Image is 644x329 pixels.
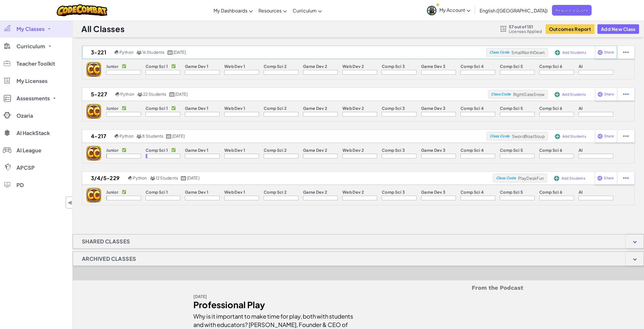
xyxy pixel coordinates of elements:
[193,301,354,309] div: Professional Play
[187,175,199,180] span: [DATE]
[555,92,560,97] img: IconAddStudents.svg
[137,92,142,97] img: MultipleUsers.png
[136,134,142,138] img: MultipleUsers.png
[82,132,487,141] a: 4-217 Python 8 Students [DATE]
[87,188,101,202] img: logo
[128,176,133,180] img: python.png
[258,8,282,14] span: Resources
[57,4,107,16] img: CodeCombat logo
[224,106,245,110] p: Web Dev 1
[211,3,256,18] a: My Dashboards
[303,64,327,69] p: Game Dev 2
[539,190,562,194] p: Comp Sci 6
[156,175,178,180] span: 12 Students
[597,92,603,97] img: IconShare_Purple.svg
[169,92,175,97] img: calendar.svg
[106,64,118,69] p: Junior
[185,148,208,152] p: Game Dev 1
[509,29,542,34] span: Licenses Applied
[460,190,484,194] p: Comp Sci 4
[303,190,327,194] p: Game Dev 2
[185,190,208,194] p: Game Dev 1
[539,148,562,152] p: Comp Sci 6
[122,106,126,110] p: ✅
[171,148,176,152] p: ✅
[490,134,509,138] span: Class Code
[518,175,544,181] span: PlayDeskFun
[122,190,126,194] p: ✅
[172,133,185,138] span: [DATE]
[146,64,168,69] p: Comp Sci 1
[133,175,147,180] span: Python
[604,93,614,96] span: Share
[150,176,155,180] img: MultipleUsers.png
[460,148,484,152] p: Comp Sci 4
[554,176,559,181] img: IconAddStudents.svg
[166,134,171,138] img: calendar.svg
[16,26,45,32] span: My Classes
[604,51,614,54] span: Share
[143,91,166,97] span: 22 Students
[73,252,145,266] h1: Archived Classes
[224,64,245,69] p: Web Dev 1
[82,90,488,99] a: 5-227 Python 22 Students [DATE]
[171,64,176,69] p: ✅
[115,92,120,97] img: python.png
[16,113,33,118] span: Ozaria
[82,90,114,99] h2: 5-227
[421,64,445,69] p: Game Dev 3
[477,3,551,18] a: English ([GEOGRAPHIC_DATA])
[224,148,245,152] p: Web Dev 1
[342,64,364,69] p: Web Dev 2
[303,106,327,110] p: Game Dev 2
[120,49,133,55] span: Python
[87,146,101,160] img: logo
[193,292,354,301] div: [DATE]
[546,24,595,34] button: Outcomes Report
[597,24,639,34] button: Add New Class
[489,51,509,54] span: Class Code
[491,93,511,96] span: Class Code
[511,50,545,55] span: SmallNorthDown
[264,106,287,110] p: Comp Sci 2
[264,64,287,69] p: Comp Sci 2
[552,5,592,16] span: Request a Quote
[597,50,603,55] img: IconShare_Purple.svg
[555,134,560,139] img: IconAddStudents.svg
[382,64,405,69] p: Comp Sci 3
[579,106,583,110] p: AI
[562,135,586,138] span: Add Students
[185,64,208,69] p: Game Dev 1
[500,190,523,194] p: Comp Sci 5
[421,148,445,152] p: Game Dev 3
[142,133,163,138] span: 8 Students
[87,104,101,119] img: logo
[122,64,126,69] p: ✅
[168,50,173,55] img: calendar.svg
[439,7,470,13] span: My Account
[597,175,603,181] img: IconShare_Purple.svg
[16,44,45,49] span: Curriculum
[555,50,560,55] img: IconAddStudents.svg
[500,148,523,152] p: Comp Sci 5
[579,64,583,69] p: AI
[460,64,484,69] p: Comp Sci 4
[604,176,614,180] span: Share
[623,50,629,55] img: IconStudentEllipsis.svg
[342,106,364,110] p: Web Dev 2
[82,132,113,141] h2: 4-217
[193,283,523,292] h5: From the Podcast
[122,148,126,152] p: ✅
[73,234,139,249] h1: Shared Classes
[562,93,586,96] span: Add Students
[106,148,118,152] p: Junior
[136,50,142,55] img: MultipleUsers.png
[500,64,523,69] p: Comp Sci 5
[67,198,72,207] span: ◀
[460,106,484,110] p: Comp Sci 4
[496,176,516,180] span: Class Code
[146,190,168,194] p: Comp Sci 1
[382,148,405,152] p: Comp Sci 3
